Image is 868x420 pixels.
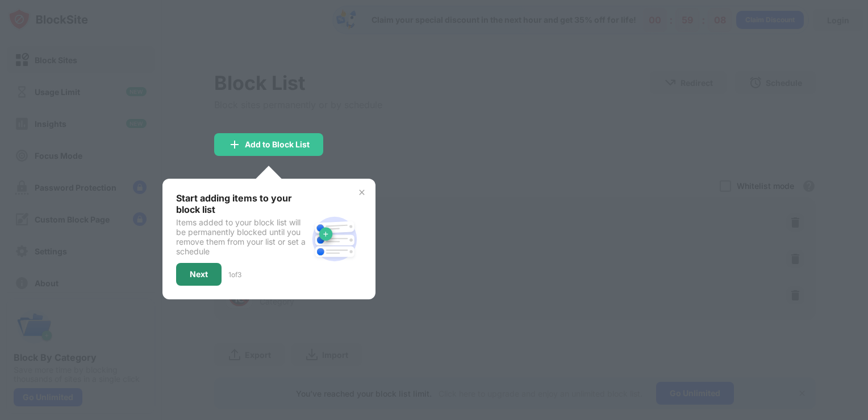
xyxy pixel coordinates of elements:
[245,140,310,149] div: Add to Block List
[357,188,366,197] img: x-button.svg
[176,192,307,215] div: Start adding items to your block list
[307,212,362,266] img: block-site.svg
[176,217,307,256] div: Items added to your block list will be permanently blocked until you remove them from your list o...
[228,270,241,279] div: 1 of 3
[190,270,208,279] div: Next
